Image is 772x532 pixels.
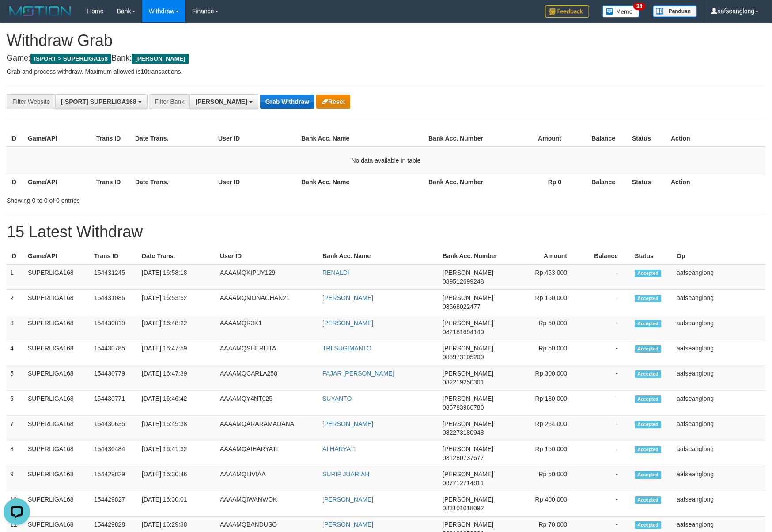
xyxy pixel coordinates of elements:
[503,416,580,441] td: Rp 254,000
[580,290,631,315] td: -
[140,68,148,75] strong: 10
[91,491,138,517] td: 154429827
[189,94,258,109] button: [PERSON_NAME]
[24,315,91,340] td: SUPERLIGA168
[24,491,91,517] td: SUPERLIGA168
[138,290,216,315] td: [DATE] 16:53:52
[322,269,349,276] a: RENALDI
[216,441,319,466] td: AAAAMQAIHARYATI
[215,174,298,190] th: User ID
[7,147,765,174] td: No data available in table
[24,365,91,391] td: SUPERLIGA168
[443,379,484,386] span: Copy 082219250301 to clipboard
[7,248,24,264] th: ID
[443,328,484,335] span: Copy 082181694140 to clipboard
[673,315,765,340] td: aafseanglong
[7,391,24,416] td: 6
[138,264,216,290] td: [DATE] 16:58:18
[322,370,394,377] a: FAJAR [PERSON_NAME]
[216,248,319,264] th: User ID
[30,54,111,64] span: ISPORT > SUPERLIGA168
[673,365,765,391] td: aafseanglong
[260,95,314,109] button: Grab Withdraw
[633,2,645,10] span: 34
[673,340,765,365] td: aafseanglong
[443,303,481,310] span: Copy 08568022477 to clipboard
[635,345,661,353] span: Accepted
[7,290,24,315] td: 2
[580,264,631,290] td: -
[580,466,631,491] td: -
[503,466,580,491] td: Rp 50,000
[322,521,373,528] a: [PERSON_NAME]
[673,248,765,264] th: Op
[443,294,493,301] span: [PERSON_NAME]
[216,290,319,315] td: AAAAMQMONAGHAN21
[443,496,493,503] span: [PERSON_NAME]
[93,174,132,190] th: Trans ID
[580,365,631,391] td: -
[443,479,484,486] span: Copy 087712714811 to clipboard
[195,98,247,105] span: [PERSON_NAME]
[425,174,493,190] th: Bank Acc. Number
[7,4,74,18] img: MOTION_logo.png
[443,445,493,452] span: [PERSON_NAME]
[580,391,631,416] td: -
[215,130,298,147] th: User ID
[443,345,493,352] span: [PERSON_NAME]
[4,4,30,30] button: Open LiveChat chat widget
[580,441,631,466] td: -
[322,319,373,327] a: [PERSON_NAME]
[493,174,575,190] th: Rp 0
[298,174,425,190] th: Bank Acc. Name
[667,174,765,190] th: Action
[91,441,138,466] td: 154430484
[503,491,580,517] td: Rp 400,000
[443,370,493,377] span: [PERSON_NAME]
[503,441,580,466] td: Rp 150,000
[24,130,93,147] th: Game/API
[7,223,765,241] h1: 15 Latest Withdraw
[673,391,765,416] td: aafseanglong
[628,130,667,147] th: Status
[443,353,484,361] span: Copy 088973105200 to clipboard
[24,416,91,441] td: SUPERLIGA168
[138,315,216,340] td: [DATE] 16:48:22
[7,365,24,391] td: 5
[580,340,631,365] td: -
[24,340,91,365] td: SUPERLIGA168
[443,420,493,427] span: [PERSON_NAME]
[443,404,484,411] span: Copy 085783966780 to clipboard
[7,491,24,517] td: 10
[673,290,765,315] td: aafseanglong
[443,505,484,512] span: Copy 083101018092 to clipboard
[443,278,484,285] span: Copy 089512699248 to clipboard
[138,466,216,491] td: [DATE] 16:30:46
[7,54,765,63] h4: Game: Bank:
[138,365,216,391] td: [DATE] 16:47:39
[631,248,673,264] th: Status
[443,429,484,436] span: Copy 082273180948 to clipboard
[635,295,661,302] span: Accepted
[443,521,493,528] span: [PERSON_NAME]
[149,94,189,109] div: Filter Bank
[628,174,667,190] th: Status
[635,496,661,504] span: Accepted
[580,491,631,517] td: -
[602,5,640,18] img: Button%20Memo.svg
[216,264,319,290] td: AAAAMQKIPUY129
[24,391,91,416] td: SUPERLIGA168
[138,491,216,517] td: [DATE] 16:30:01
[322,496,373,503] a: [PERSON_NAME]
[24,466,91,491] td: SUPERLIGA168
[216,340,319,365] td: AAAAMQSHERLITA
[503,264,580,290] td: Rp 453,000
[322,345,371,352] a: TRI SUGIMANTO
[503,248,580,264] th: Amount
[635,421,661,428] span: Accepted
[91,340,138,365] td: 154430785
[7,94,55,109] div: Filter Website
[132,174,215,190] th: Date Trans.
[653,5,697,17] img: panduan.png
[439,248,503,264] th: Bank Acc. Number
